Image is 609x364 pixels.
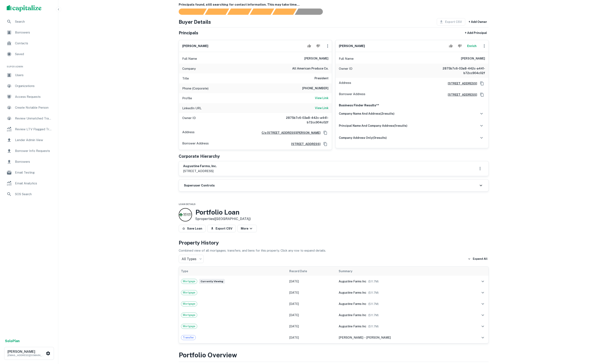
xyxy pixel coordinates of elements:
[287,276,336,287] td: [DATE]
[315,106,328,110] h6: View Link
[339,336,363,339] span: [PERSON_NAME]
[15,73,52,78] span: Users
[479,289,486,296] button: expand row
[182,44,208,48] h6: [PERSON_NAME]
[184,183,215,188] h6: Superuser Controls
[368,314,379,317] span: ($ 11.7M )
[278,116,328,125] h6: 2875b7c6-03a8-442c-a441-b72cc904c02f
[182,86,208,91] p: Phone (Corporate)
[181,279,197,283] span: Mortgage
[237,225,257,232] button: More
[479,278,486,285] button: expand row
[179,239,489,246] h4: Property History
[3,157,55,167] a: Borrowers
[15,116,52,121] span: Review Unmatched Transactions
[588,331,609,351] iframe: Chat Widget
[339,66,352,75] p: Owner ID
[339,123,407,128] h6: principal name and company address ( 1 results)
[315,106,328,111] a: View Link
[339,335,461,340] div: →
[179,30,198,36] h5: Principals
[287,287,336,298] td: [DATE]
[15,105,52,110] span: Create Notable Person
[322,130,328,136] button: Copy Address
[179,153,220,159] h5: Corporate Hierarchy
[195,216,251,221] p: 5 properties ([GEOGRAPHIC_DATA])
[15,170,52,175] span: Email Testing
[182,106,202,111] p: LinkedIn URL
[182,96,192,101] p: Profile
[179,350,489,360] h3: Portfolio Overview
[3,27,55,37] div: Borrowers
[3,146,55,156] a: Borrower Info Requests
[182,130,195,136] p: Address
[287,321,336,332] td: [DATE]
[315,96,328,101] a: View Link
[444,92,477,97] a: [STREET_ADDRESS]
[179,203,196,205] span: Loan Details
[314,42,322,50] button: Reject
[3,81,55,91] a: Organizations
[368,280,379,283] span: ($ 11.7M )
[314,76,328,81] h6: President
[304,56,328,61] h6: [PERSON_NAME]
[227,9,252,15] div: Documents found, AI parsing details...
[302,86,328,91] h6: [PHONE_NUMBER]
[181,291,197,295] span: Mortgage
[322,141,328,147] button: Copy Address
[195,208,251,216] h3: Portfolio Loan
[3,49,55,59] div: Saved
[447,42,454,50] button: Accept
[295,9,328,15] div: AI fulfillment process complete.
[287,267,336,276] th: Record Date
[479,323,486,330] button: expand row
[250,9,274,15] div: Principals found, AI now looking for contact information...
[15,148,52,153] span: Borrower Info Requests
[479,334,486,341] button: expand row
[207,225,236,232] button: Export CSV
[463,29,489,37] button: + Add Principal
[339,103,485,108] p: Business Finder Results**
[3,168,55,178] a: Email Testing
[179,225,206,232] button: Save Loan
[15,192,52,197] span: SOS Search
[339,80,351,87] p: Address
[183,164,217,169] h6: augustine farms, inc.
[479,80,485,87] button: Copy Address
[7,353,45,357] p: [EMAIL_ADDRESS][DOMAIN_NAME]
[15,94,52,99] span: Access Requests
[366,336,391,339] span: [PERSON_NAME]
[339,92,365,98] p: Borrower Address
[287,332,336,343] td: [DATE]
[5,339,20,344] a: SoloPlan
[3,38,55,48] div: Contacts
[444,81,477,86] a: [STREET_ADDRESS]
[3,103,55,113] div: Create Notable Person
[479,92,485,98] button: Copy Address
[339,302,366,306] span: augustine farms inc
[465,42,478,50] button: Enrich
[179,255,204,263] div: All Types
[292,66,328,71] h6: all american produce co.
[479,312,486,319] button: expand row
[3,92,55,102] div: Access Requests
[3,189,55,199] div: SOS Search
[3,135,55,145] a: Lender Admin View
[339,325,366,328] span: augustine farms inc
[15,127,52,132] span: Review LTV Flagged Transactions
[3,113,55,123] a: Review Unmatched Transactions
[3,70,55,80] div: Users
[182,56,197,61] p: Full Name
[456,42,463,50] button: Reject
[339,135,387,140] h6: company address only ( 0 results)
[182,141,209,147] p: Borrower Address
[3,178,55,188] a: Email Analytics
[288,142,321,146] a: [STREET_ADDRESS]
